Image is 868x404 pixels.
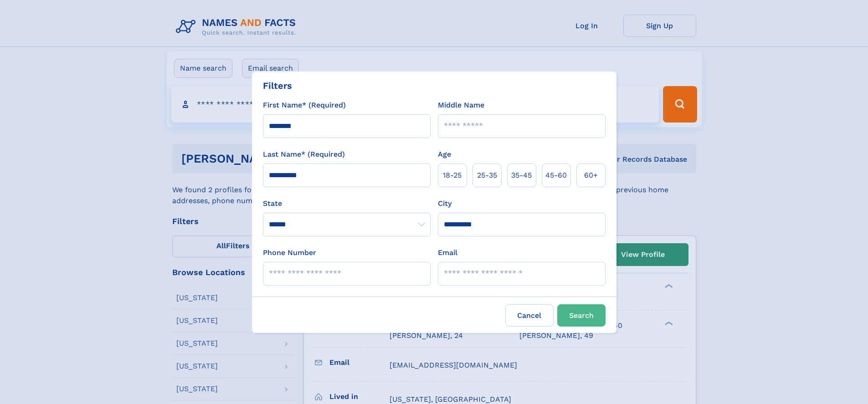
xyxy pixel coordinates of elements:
[438,100,484,111] label: Middle Name
[438,198,452,209] label: City
[443,170,462,181] span: 18‑25
[438,149,451,160] label: Age
[505,304,554,327] label: Cancel
[263,149,345,160] label: Last Name* (Required)
[263,247,316,258] label: Phone Number
[584,170,598,181] span: 60+
[438,247,457,258] label: Email
[557,304,606,327] button: Search
[545,170,567,181] span: 45‑60
[263,198,431,209] label: State
[263,100,346,111] label: First Name* (Required)
[511,170,532,181] span: 35‑45
[477,170,497,181] span: 25‑35
[263,79,292,92] div: Filters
